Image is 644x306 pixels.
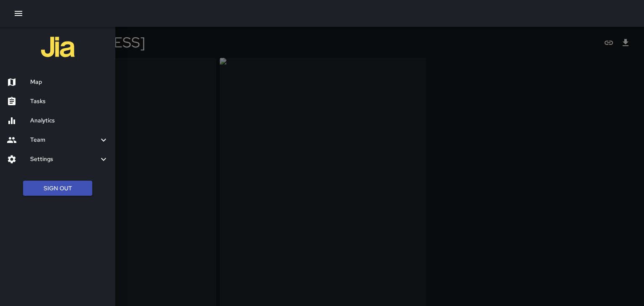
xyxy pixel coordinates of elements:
button: Sign Out [23,181,92,196]
h6: Tasks [30,97,109,106]
h6: Team [30,135,99,145]
h6: Analytics [30,116,109,125]
h6: Map [30,78,109,87]
img: jia-logo [41,30,75,64]
h6: Settings [30,155,99,164]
